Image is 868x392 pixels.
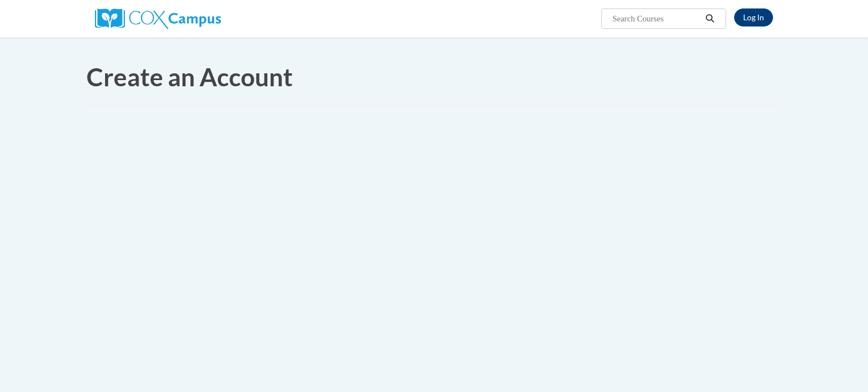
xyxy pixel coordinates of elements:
input: Search Courses [611,12,702,25]
a: Log In [734,8,773,27]
button: Search [702,12,719,25]
span: Create an Account [86,62,293,91]
i:  [705,15,715,23]
a: Cox Campus [95,13,221,23]
img: Cox Campus [95,8,221,29]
